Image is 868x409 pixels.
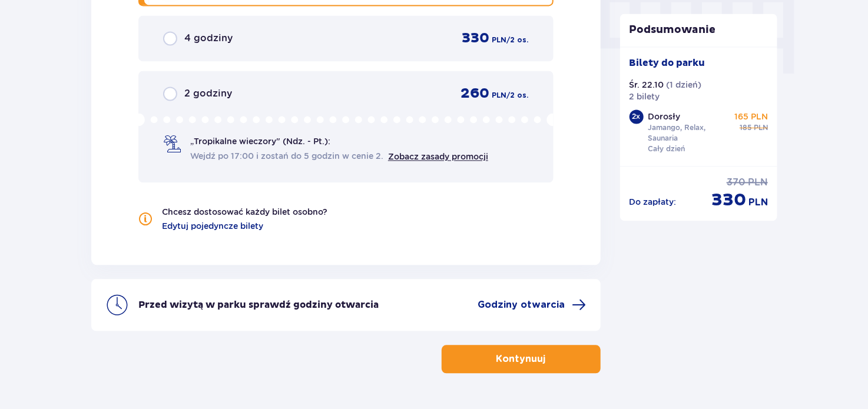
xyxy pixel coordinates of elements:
p: Kontynuuj [496,353,546,365]
a: Godziny otwarcia [478,298,587,312]
span: 2 godziny [184,87,232,100]
span: / 2 os. [507,90,529,101]
p: Chcesz dostosować każdy bilet osobno? [162,206,327,218]
p: Bilety do parku [630,57,705,70]
div: 2 x [630,110,644,124]
p: Jamango, Relax, Saunaria [648,123,730,144]
span: Wejdź po 17:00 i zostań do 5 godzin w cenie 2. [190,150,383,162]
p: Podsumowanie [620,24,778,38]
p: Dorosły [648,111,681,123]
span: / 2 os. [507,35,529,45]
p: Do zapłaty : [630,197,677,208]
p: Śr. 22.10 [630,79,664,91]
p: ( 1 dzień ) [667,79,702,91]
p: 2 bilety [630,91,660,103]
span: PLN [754,123,768,134]
span: 330 [462,29,490,47]
span: PLN [492,90,507,101]
a: Zobacz zasady promocji [388,152,488,161]
span: PLN [748,177,768,189]
p: Przed wizytą w parku sprawdź godziny otwarcia [138,298,379,311]
span: Godziny otwarcia [478,298,565,311]
span: PLN [492,35,507,45]
span: 330 [711,189,746,212]
span: 260 [461,85,490,102]
a: Edytuj pojedyncze bilety [162,220,263,232]
span: PLN [748,197,768,210]
span: 370 [727,177,746,189]
span: „Tropikalne wieczory" (Ndz. - Pt.): [190,135,330,147]
button: Kontynuuj [442,345,601,373]
span: 4 godziny [184,32,233,45]
p: 165 PLN [734,111,768,123]
span: 185 [740,123,751,134]
p: Cały dzień [648,144,685,155]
